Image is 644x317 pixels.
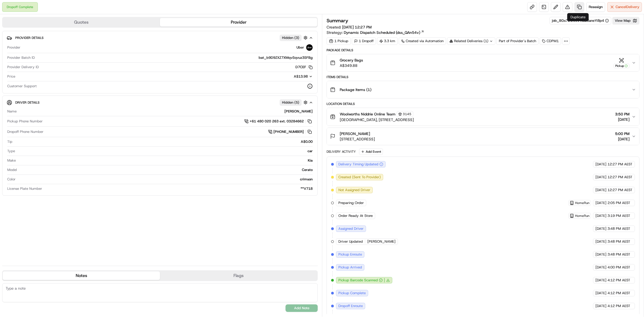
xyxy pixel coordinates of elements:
[399,37,446,45] a: Created via Automation
[19,109,313,114] div: [PERSON_NAME]
[608,239,630,244] span: 3:48 PM AEST
[7,139,12,144] span: Tip
[327,108,639,126] button: Woolworths Niddrie Online Team3145[GEOGRAPHIC_DATA], [STREET_ADDRESS]3:50 PM[DATE]
[608,278,630,283] span: 4:12 PM AEST
[340,63,363,68] span: A$349.88
[344,30,420,35] span: Dynamic Dispatch Scheduled (dss_QAn54v)
[338,188,370,192] span: Not Assigned Driver
[327,128,639,145] button: [PERSON_NAME][STREET_ADDRESS]5:00 PM[DATE]
[250,119,304,124] span: +61 480 020 263 ext. 03284662
[273,129,304,134] span: [PHONE_NUMBER]
[259,55,313,60] span: bat_b9D9ZXZ7XMqvSqvuz3SFBg
[18,158,313,163] div: Kia
[595,162,606,167] span: [DATE]
[338,291,366,296] span: Pickup Complete
[540,37,561,45] div: CDPM1
[608,265,630,270] span: 4:00 PM AEST
[595,252,606,257] span: [DATE]
[7,119,43,124] span: Pickup Phone Number
[280,34,309,41] button: Hidden (3)
[608,188,632,192] span: 12:27 PM AEST
[344,30,424,35] a: Dynamic Dispatch Scheduled (dss_QAn54v)
[615,136,630,142] span: [DATE]
[7,149,15,154] span: Type
[608,304,630,308] span: 4:12 PM AEST
[280,99,309,106] button: Hidden (5)
[340,117,414,122] span: [GEOGRAPHIC_DATA], [STREET_ADDRESS]
[595,265,606,270] span: [DATE]
[338,175,381,180] span: Created (Sent To Provider)
[616,5,639,9] span: Cancel Delivery
[575,214,590,218] span: HomeRun
[607,2,642,12] button: CancelDelivery
[244,118,313,124] a: +61 480 020 263 ext. 03284662
[297,45,304,50] span: Uber
[7,129,43,134] span: Dropoff Phone Number
[327,24,372,30] span: Created:
[7,33,313,42] button: Provider DetailsHidden (3)
[340,131,370,136] span: [PERSON_NAME]
[613,58,630,68] button: Pickup
[340,87,371,92] span: Package Items ( 1 )
[327,30,424,35] div: Strategy:
[613,64,630,68] div: Pickup
[7,158,16,163] span: Make
[567,13,589,21] div: Duplicate
[595,175,606,180] span: [DATE]
[367,239,396,244] span: [PERSON_NAME]
[338,226,364,231] span: Assigned Driver
[268,129,313,135] a: [PHONE_NUMBER]
[338,239,363,244] span: Driver Updated
[403,112,411,116] span: 3145
[342,25,372,30] span: [DATE] 12:27 PM
[589,5,603,9] span: Reassign
[615,111,630,117] span: 3:50 PM
[7,186,42,191] span: License Plate Number
[608,226,630,231] span: 3:48 PM AEST
[595,213,606,218] span: [DATE]
[327,75,639,79] div: Items Details
[447,37,495,45] div: Related Deliveries (1)
[327,37,351,45] div: 1 Pickup
[352,37,376,45] div: 1 Dropoff
[7,98,313,107] button: Driver DetailsHidden (5)
[338,252,362,257] span: Pickup Enroute
[19,167,313,172] div: Cerato
[3,18,160,27] button: Quotes
[327,48,639,52] div: Package Details
[15,100,39,105] span: Driver Details
[338,201,364,205] span: Preparing Order
[608,162,632,167] span: 12:27 PM AEST
[7,55,35,60] span: Provider Batch ID
[338,278,378,283] span: Pickup Barcode Scanned
[160,18,317,27] button: Provider
[586,2,605,12] button: Reassign
[327,81,639,98] button: Package Items (1)
[615,117,630,122] span: [DATE]
[338,304,363,308] span: Dropoff Enroute
[608,252,630,257] span: 3:48 PM AEST
[327,102,639,106] div: Location Details
[327,54,639,71] button: Grocery BagsA$349.88Pickup
[338,213,373,218] span: Order Ready At Store
[306,44,313,51] img: uber-new-logo.jpeg
[282,100,299,105] span: Hidden ( 5 )
[160,271,317,280] button: Flags
[294,74,308,79] span: A$13.98
[608,291,630,296] span: 4:12 PM AEST
[7,65,39,70] span: Provider Delivery ID
[595,278,606,283] span: [DATE]
[327,150,356,154] div: Delivery Activity
[595,201,606,205] span: [DATE]
[595,304,606,308] span: [DATE]
[595,239,606,244] span: [DATE]
[608,213,630,218] span: 3:19 PM AEST
[338,162,378,167] span: Delivery Timing Updated
[7,109,17,114] span: Name
[552,18,609,23] button: job_BGs72VAhRFNdB8aneYi8p4
[7,177,16,182] span: Color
